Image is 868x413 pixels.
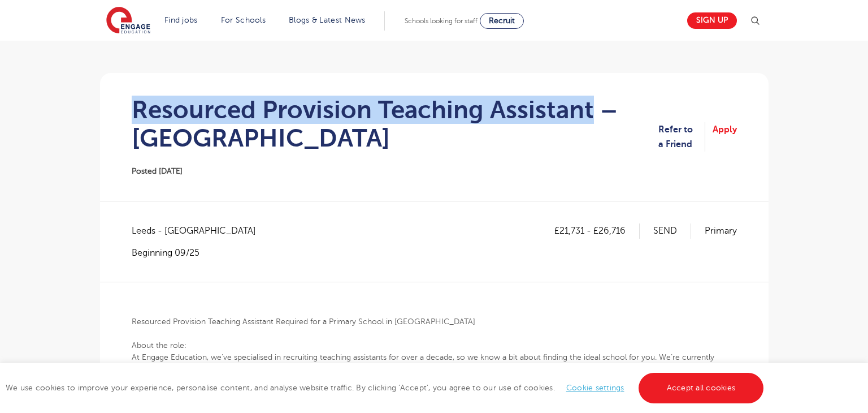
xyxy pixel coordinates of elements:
[653,223,691,238] p: SEND
[106,7,150,35] img: Engage Education
[405,17,478,25] span: Schools looking for staff
[132,223,267,238] span: Leeds - [GEOGRAPHIC_DATA]
[687,12,737,29] a: Sign up
[705,223,737,238] p: Primary
[489,16,515,25] span: Recruit
[132,247,267,259] p: Beginning 09/25
[132,167,183,175] span: Posted [DATE]
[639,373,764,403] a: Accept all cookies
[658,122,705,152] a: Refer to a Friend
[713,122,737,152] a: Apply
[221,16,266,24] a: For Schools
[132,317,475,326] b: Resourced Provision Teaching Assistant Required for a Primary School in [GEOGRAPHIC_DATA]
[132,341,186,350] b: About the role:
[132,351,737,399] p: At Engage Education, we’ve specialised in recruiting teaching assistants for over a decade, so we...
[289,16,366,24] a: Blogs & Latest News
[132,96,658,152] h1: Resourced Provision Teaching Assistant – [GEOGRAPHIC_DATA]
[480,13,524,29] a: Recruit
[566,384,624,392] a: Cookie settings
[164,16,198,24] a: Find jobs
[6,384,766,392] span: We use cookies to improve your experience, personalise content, and analyse website traffic. By c...
[554,223,640,238] p: £21,731 - £26,716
